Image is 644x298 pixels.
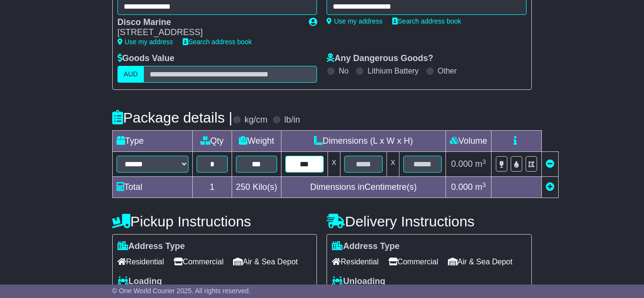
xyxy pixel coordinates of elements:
span: Commercial [174,254,223,269]
label: AUD [117,66,144,83]
label: Unloading [332,276,385,287]
td: Weight [232,131,281,152]
div: Disco Marine [117,17,300,28]
span: Air & Sea Depot [233,254,298,269]
sup: 3 [482,158,486,165]
span: © One World Courier 2025. All rights reserved. [112,287,251,295]
label: Loading [117,276,162,287]
h4: Package details | [112,110,233,125]
td: Total [112,177,192,198]
span: m [475,159,486,169]
td: Dimensions in Centimetre(s) [281,177,445,198]
h4: Delivery Instructions [327,213,532,229]
span: 250 [236,182,250,192]
a: Remove this item [546,159,554,169]
span: Air & Sea Depot [448,254,513,269]
span: 0.000 [451,159,473,169]
td: x [328,152,340,177]
a: Use my address [117,38,173,46]
div: [STREET_ADDRESS] [117,27,300,38]
label: Lithium Battery [367,66,419,75]
td: x [386,152,399,177]
label: Address Type [117,241,185,252]
label: Other [438,66,457,75]
sup: 3 [482,181,486,188]
a: Use my address [327,17,382,25]
a: Search address book [183,38,252,46]
label: kg/cm [245,115,268,125]
td: 1 [192,177,232,198]
td: Dimensions (L x W x H) [281,131,445,152]
span: Residential [332,254,378,269]
a: Add new item [546,182,554,192]
label: No [339,66,348,75]
a: Search address book [392,17,461,25]
td: Qty [192,131,232,152]
label: Any Dangerous Goods? [327,53,433,64]
label: lb/in [284,115,300,125]
label: Goods Value [117,53,175,64]
span: Commercial [388,254,438,269]
span: 0.000 [451,182,473,192]
td: Kilo(s) [232,177,281,198]
td: Volume [445,131,491,152]
h4: Pickup Instructions [112,213,317,229]
span: m [475,182,486,192]
span: Residential [117,254,164,269]
td: Type [112,131,192,152]
label: Address Type [332,241,399,252]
